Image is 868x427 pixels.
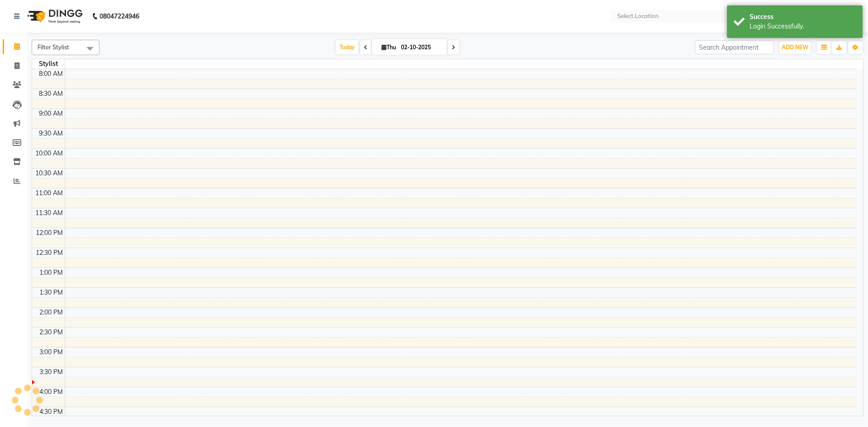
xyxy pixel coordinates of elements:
div: Select Location [617,12,659,21]
span: ADD NEW [782,44,808,51]
b: 08047224946 [99,4,139,29]
div: 4:30 PM [38,407,65,417]
span: Thu [379,44,398,51]
div: 10:30 AM [33,169,65,178]
div: 11:00 AM [33,188,65,198]
img: logo [23,4,85,29]
div: 3:00 PM [38,347,65,357]
div: 10:00 AM [33,149,65,158]
div: Success [750,12,856,22]
div: 8:00 AM [37,69,65,79]
div: 4:00 PM [38,387,65,397]
div: 11:30 AM [33,208,65,218]
div: 2:00 PM [38,308,65,317]
div: 2:30 PM [38,328,65,337]
div: 3:30 PM [38,367,65,377]
div: 8:30 AM [37,89,65,99]
input: 2025-10-02 [398,41,443,54]
span: Filter Stylist [38,43,69,51]
div: 9:00 AM [37,109,65,118]
div: 9:30 AM [37,129,65,138]
span: Today [336,40,359,54]
div: 12:30 PM [34,248,65,258]
div: Stylist [32,59,65,69]
div: Login Successfully. [750,22,856,31]
button: ADD NEW [779,41,811,54]
div: 1:00 PM [38,268,65,277]
div: 1:30 PM [38,288,65,297]
div: 12:00 PM [34,228,65,238]
input: Search Appointment [695,40,774,54]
